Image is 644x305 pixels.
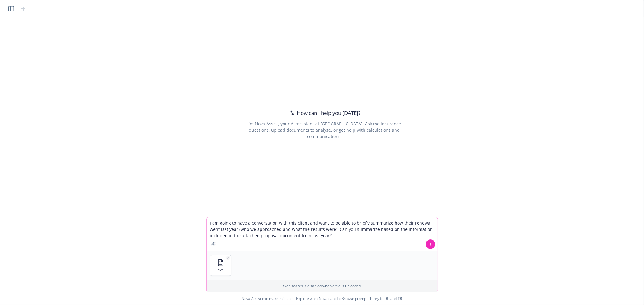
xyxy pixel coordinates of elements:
div: How can I help you [DATE]? [288,109,360,117]
span: PDF [218,268,223,272]
p: Web search is disabled when a file is uploaded [210,283,434,288]
div: I'm Nova Assist, your AI assistant at [GEOGRAPHIC_DATA]. Ask me insurance questions, upload docum... [239,121,409,140]
span: Nova Assist can make mistakes. Explore what Nova can do: Browse prompt library for and [242,292,402,305]
a: TR [398,296,402,301]
button: PDF [210,255,231,276]
a: BI [386,296,390,301]
textarea: I am going to have a conversation with this client and want to be able to briefly summarize how t... [207,217,438,251]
